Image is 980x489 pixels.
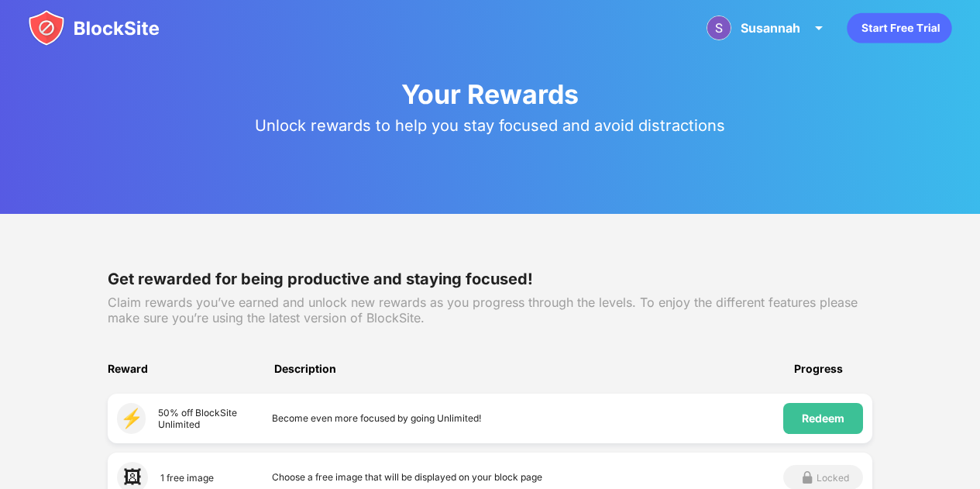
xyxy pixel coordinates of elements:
[802,412,844,425] div: Redeem
[158,407,272,430] div: 50% off BlockSite Unlimited
[707,15,731,40] img: ACg8ocKqZO7Zpw3Hmp2rdKaQry2eYKTqIkDSlpvzw4wJJWC86fxnAg=s96-c
[28,9,160,46] img: blocksite-icon.svg
[272,403,783,434] div: Become even more focused by going Unlimited!
[160,472,214,484] div: 1 free image
[108,294,872,325] div: Claim rewards you’ve earned and unlock new rewards as you progress through the levels. To enjoy t...
[798,468,817,487] img: grey-lock.svg
[847,12,952,43] div: animation
[274,363,793,394] div: Description
[741,20,800,36] div: Susannah
[108,363,274,394] div: Reward
[817,472,849,484] div: Locked
[117,403,146,434] div: ⚡️
[794,363,872,394] div: Progress
[108,270,872,288] div: Get rewarded for being productive and staying focused!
